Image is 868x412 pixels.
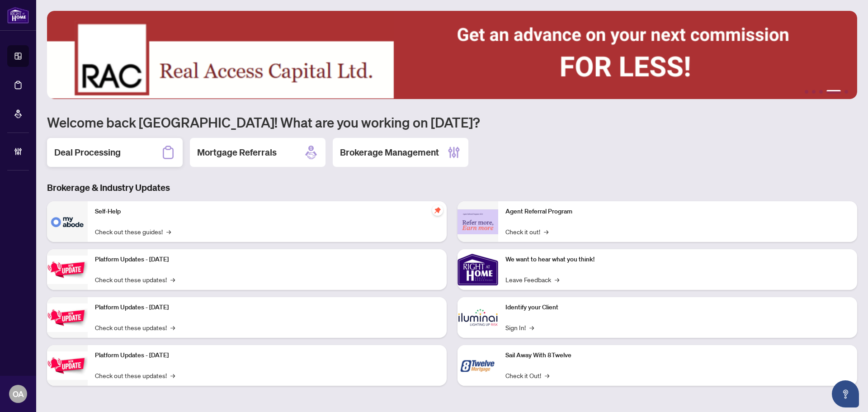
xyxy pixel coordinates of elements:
[432,205,443,216] span: pushpin
[95,275,175,284] a: Check out these updates!→
[458,249,498,290] img: We want to hear what you think!
[95,227,171,237] a: Check out these guides!→
[458,209,498,234] img: Agent Referral Program
[95,207,439,217] p: Self-Help
[95,322,175,332] a: Check out these updates!→
[47,201,88,242] img: Self-Help
[47,303,88,332] img: Platform Updates - July 8, 2025
[170,275,175,284] span: →
[47,256,88,284] img: Platform Updates - July 21, 2025
[812,90,816,94] button: 2
[166,227,171,237] span: →
[458,345,498,386] img: Sail Away With 8Twelve
[458,297,498,338] img: Identify your Client
[170,370,175,380] span: →
[505,303,850,313] p: Identify your Client
[95,303,439,313] p: Platform Updates - [DATE]
[529,322,534,332] span: →
[13,388,24,400] span: OA
[505,370,549,380] a: Check it Out!→
[826,90,841,94] button: 4
[95,255,439,265] p: Platform Updates - [DATE]
[505,227,548,237] a: Check it out!→
[95,370,175,380] a: Check out these updates!→
[7,7,29,24] img: logo
[505,350,850,360] p: Sail Away With 8Twelve
[505,255,850,265] p: We want to hear what you think!
[47,11,857,99] img: Slide 3
[505,275,559,284] a: Leave Feedback→
[54,146,121,159] h2: Deal Processing
[197,146,277,159] h2: Mortgage Referrals
[95,350,439,360] p: Platform Updates - [DATE]
[819,90,823,94] button: 3
[545,370,549,380] span: →
[47,114,857,131] h1: Welcome back [GEOGRAPHIC_DATA]! What are you working on [DATE]?
[505,322,534,332] a: Sign In!→
[505,207,850,217] p: Agent Referral Program
[832,380,859,407] button: Open asap
[340,146,439,159] h2: Brokerage Management
[170,322,175,332] span: →
[47,181,857,194] h3: Brokerage & Industry Updates
[844,90,848,94] button: 5
[555,275,559,284] span: →
[47,351,88,380] img: Platform Updates - June 23, 2025
[544,227,548,237] span: →
[805,90,808,94] button: 1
